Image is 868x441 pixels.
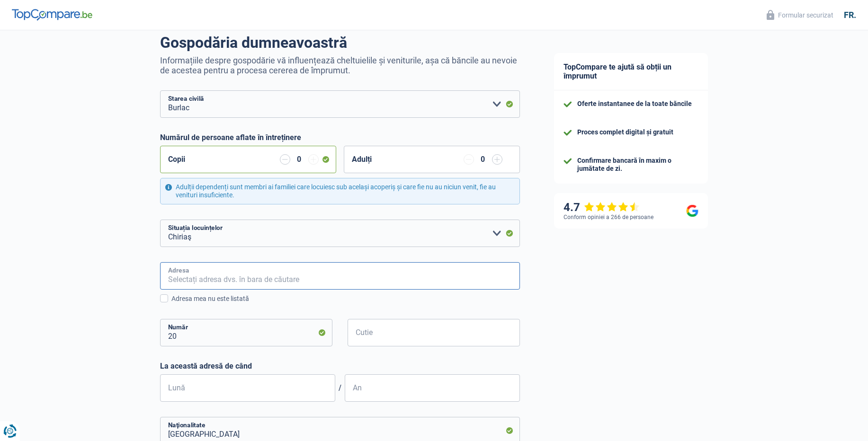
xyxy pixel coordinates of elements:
[844,10,856,20] font: fr.
[564,214,653,220] font: Conform opiniei a 266 de persoane
[160,374,335,402] input: MM
[160,362,252,370] font: La această adresă de când
[160,34,347,52] font: Gospodăria dumneavoastră
[577,157,671,172] font: Confirmare bancară în maxim o jumătate de zi.
[577,100,692,107] font: Oferte instantanee de la toate băncile
[577,128,673,136] font: Proces complet digital și gratuit
[297,155,301,164] font: 0
[352,155,372,164] font: Adulți
[778,11,833,19] font: Formular securizat
[160,133,301,142] font: Numărul de persoane aflate în întreținere
[160,55,517,75] font: Informațiile despre gospodărie vă influențează cheltuielile și veniturile, așa că băncile au nevo...
[564,201,580,214] font: 4.7
[564,62,671,80] font: TopCompare te ajută să obții un împrumut
[761,7,839,23] button: Formular securizat
[176,183,496,199] font: Adulții dependenți sunt membri ai familiei care locuiesc sub același acoperiș și care fie nu au n...
[160,262,520,290] input: Selectați adresa dvs. în bara de căutare
[345,374,520,402] input: AAAA
[481,155,485,164] font: 0
[12,9,92,20] img: Logo TopCompare
[171,295,249,302] font: Adresa mea nu este listată
[2,372,3,373] img: Publicitate
[339,383,341,392] font: /
[168,155,185,164] font: Copii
